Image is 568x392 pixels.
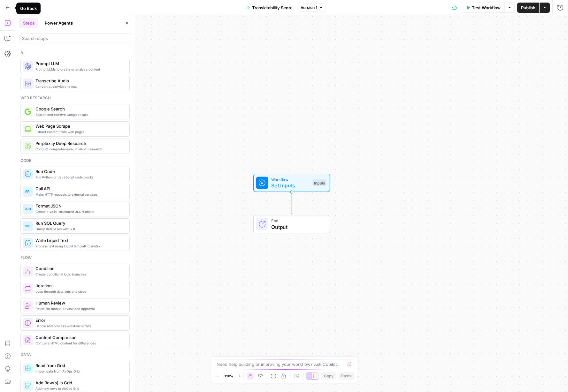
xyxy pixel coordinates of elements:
[35,341,124,346] span: Compare HTML content for differences
[321,372,336,380] button: Copy
[35,226,124,231] span: Query databases with SQL
[35,203,124,209] span: Format JSON
[20,158,130,163] div: Code
[301,5,317,11] span: Version 1
[35,192,124,197] span: Make HTTP requests to external services
[20,352,130,358] div: Data
[35,362,124,369] span: Read from Grid
[271,182,309,189] span: Set Inputs
[232,215,351,234] div: EndOutput
[339,372,354,380] button: Paste
[20,95,130,101] div: Web research
[35,168,124,175] span: Run Code
[462,3,504,13] button: Test Workflow
[341,373,352,379] span: Paste
[242,3,296,13] button: Translatability Score
[271,218,323,224] span: End
[35,123,124,129] span: Web Page Scrape
[35,317,124,323] span: Error
[35,272,124,277] span: Create conditional logic branches
[35,380,124,386] span: Add Row(s) in Grid
[35,209,124,214] span: Create a valid, structured JSON object
[324,373,334,379] span: Copy
[20,50,130,56] div: Ai
[35,237,124,244] span: Write Liquid Text
[35,300,124,306] span: Human Review
[35,140,124,147] span: Perplexity Deep Research
[312,179,326,186] div: Inputs
[35,289,124,294] span: Loop through data sets and steps
[25,337,31,343] img: vrinnnclop0vshvmafd7ip1g7ohf
[298,4,326,12] button: Version 1
[35,283,124,289] span: Iteration
[271,223,323,231] span: Output
[35,306,124,311] span: Pause for manual review and approval
[521,4,535,11] span: Publish
[35,78,124,84] span: Transcribe Audio
[35,60,124,67] span: Prompt LLM
[35,323,124,328] span: Handle and process workflow errors
[232,174,351,192] div: WorkflowSet InputsInputs
[20,255,130,260] div: Flow
[35,369,124,374] span: Import data from AirOps Grid
[35,106,124,112] span: Google Search
[35,175,124,180] span: Run Python or JavaScript code blocks
[35,112,124,117] span: Search and retrieve Google results
[35,84,124,89] span: Convert audio/video to text
[41,18,77,28] button: Power Agents
[271,176,309,182] span: Workflow
[35,386,124,391] span: Add new rows to AirOps Grid
[35,244,124,249] span: Process text using Liquid templating syntax
[22,35,128,41] input: Search steps
[35,67,124,72] span: Prompt LLMs to create or analyze content
[35,185,124,192] span: Call API
[35,220,124,226] span: Run SQL Query
[252,4,293,11] span: Translatability Score
[472,4,501,11] span: Test Workflow
[19,18,38,28] button: Steps
[35,265,124,272] span: Condition
[35,147,124,152] span: Conduct comprehensive, in-depth research
[35,334,124,341] span: Content Comparison
[20,5,37,11] div: Go Back
[35,129,124,134] span: Extract content from web pages
[224,373,233,379] span: 120%
[517,3,539,13] button: Publish
[290,192,293,215] g: Edge from start to end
